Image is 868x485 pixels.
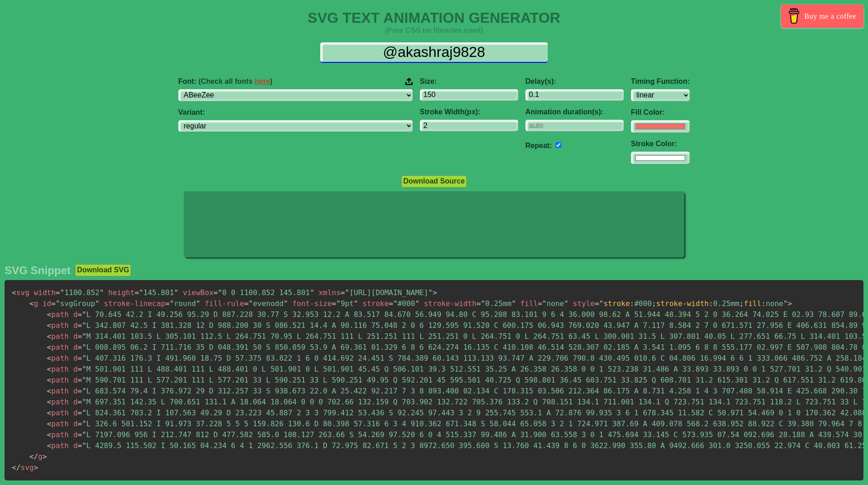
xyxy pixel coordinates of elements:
[47,408,51,417] span: <
[293,299,332,308] span: font-size
[573,299,595,308] span: style
[244,299,249,308] span: =
[73,387,78,395] span: d
[47,441,69,450] span: path
[82,408,86,417] span: "
[630,299,635,308] span: :
[42,452,47,461] span: >
[5,264,71,277] h2: SVG Snippet
[78,430,82,439] span: =
[78,332,82,341] span: =
[47,387,69,395] span: path
[631,140,690,148] label: Stroke Color:
[12,463,20,472] span: </
[47,321,51,330] span: <
[47,408,69,417] span: path
[781,5,863,28] a: Buy me a coffee
[420,120,518,131] input: 2px
[213,288,218,297] span: =
[393,299,398,308] span: "
[82,354,86,362] span: "
[336,299,341,308] span: "
[389,299,394,308] span: =
[51,299,56,308] span: =
[56,299,60,308] span: "
[78,398,82,406] span: =
[178,108,413,117] label: Variant:
[47,376,69,384] span: path
[165,299,170,308] span: =
[420,89,518,101] input: 100
[47,321,69,330] span: path
[82,387,86,395] span: "
[73,321,78,330] span: d
[139,288,143,297] span: "
[78,408,82,417] span: =
[511,299,516,308] span: "
[476,299,516,308] span: 0.25mm
[56,288,104,297] span: 1100.852
[78,365,82,373] span: =
[341,288,345,297] span: =
[47,441,51,450] span: <
[595,299,603,308] span: ="
[73,376,78,384] span: d
[389,299,419,308] span: #000
[47,398,69,406] span: path
[78,387,82,395] span: =
[205,299,244,308] span: fill-rule
[525,142,552,149] label: Repeat:
[82,310,86,319] span: "
[30,299,38,308] span: g
[47,354,69,362] span: path
[75,264,131,276] button: Download SVG
[135,288,178,297] span: 145.801
[401,175,466,187] button: Download Source
[78,310,82,319] span: =
[82,376,86,384] span: "
[744,299,762,308] span: fill
[47,430,69,439] span: path
[78,321,82,330] span: =
[525,108,624,116] label: Animation duration(s):
[542,299,547,308] span: "
[405,77,413,86] img: Upload your font
[564,299,569,308] span: "
[51,299,100,308] span: svgGroup
[178,77,273,86] span: Font:
[341,288,433,297] span: [URL][DOMAIN_NAME]
[12,288,30,297] span: svg
[332,299,336,308] span: =
[42,299,51,308] span: id
[135,288,139,297] span: =
[520,299,538,308] span: fill
[424,299,477,308] span: stroke-width
[30,452,38,461] span: </
[12,288,16,297] span: <
[345,288,349,297] span: "
[481,299,485,308] span: "
[108,288,135,297] span: height
[165,299,200,308] span: round
[82,321,86,330] span: "
[354,299,358,308] span: "
[555,142,561,148] input: auto
[420,108,518,116] label: Stroke Width(px):
[525,77,624,86] label: Delay(s):
[310,288,314,297] span: "
[709,299,713,308] span: :
[786,8,802,24] img: Buy me a coffee
[363,299,389,308] span: stroke
[174,288,179,297] span: "
[104,299,165,308] span: stroke-linecap
[538,299,542,308] span: =
[73,419,78,428] span: d
[47,332,51,341] span: <
[78,354,82,362] span: =
[47,310,69,319] span: path
[73,354,78,362] span: d
[213,288,314,297] span: 0 0 1100.852 145.801
[525,120,624,131] input: auto
[12,463,34,472] span: svg
[255,77,270,85] a: here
